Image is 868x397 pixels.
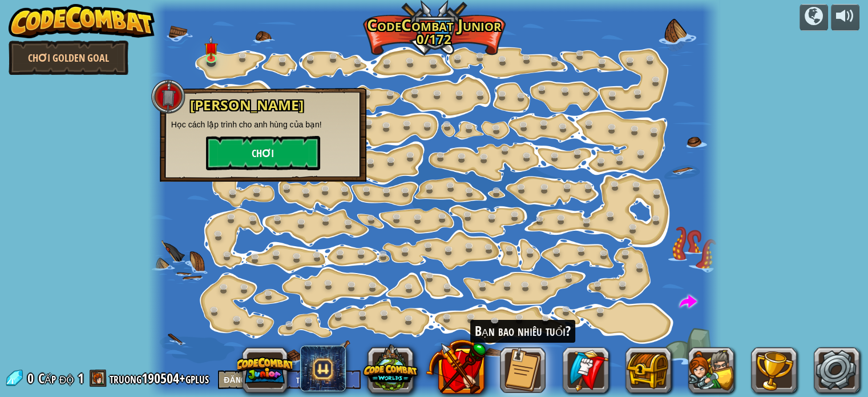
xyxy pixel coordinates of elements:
button: Tùy chỉnh âm lượng [831,4,859,31]
a: truong190504+gplus [110,369,212,387]
img: level-banner-unstarted.png [204,36,218,59]
img: CodeCombat - Learn how to code by playing a game [9,4,155,38]
div: Bạn bao nhiêu tuổi? [470,320,575,343]
span: 1 [78,369,84,387]
button: Chơi [206,136,320,170]
a: Chơi Golden Goal [9,41,128,75]
span: Cấp độ [38,369,74,388]
button: Đăng xuất [218,370,270,389]
button: Chiến dịch [800,4,828,31]
p: Học cách lập trình cho anh hùng của bạn! [171,119,355,130]
span: [PERSON_NAME] [190,95,304,114]
span: 0 [27,369,37,387]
